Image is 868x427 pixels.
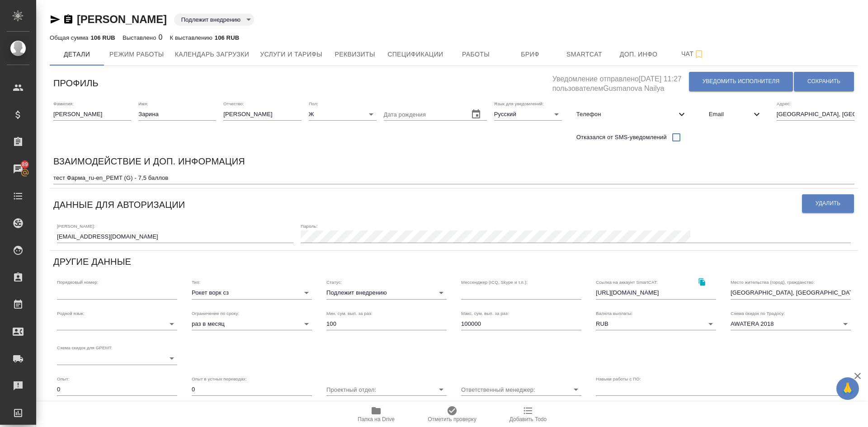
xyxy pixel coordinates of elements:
[326,286,447,299] div: Подлежит внедрению
[731,311,785,315] label: Схема скидок по Традосу:
[461,311,509,315] label: Макс. сум. вып. за раз:
[596,311,632,315] label: Валюта выплаты:
[693,49,704,60] svg: Подписаться
[509,416,547,422] span: Добавить Todo
[702,104,769,124] div: Email
[617,49,660,60] span: Доп. инфо
[192,376,247,381] label: Опыт в устных переводах:
[192,318,312,330] div: раз в месяц
[671,48,715,60] span: Чат
[435,383,448,396] button: Open
[570,383,582,396] button: Open
[53,197,185,212] h6: Данные для авторизации
[414,402,490,427] button: Отметить проверку
[333,49,377,60] span: Реквизиты
[57,376,70,381] label: Опыт:
[596,376,641,381] label: Навыки работы с ПО:
[454,49,498,60] span: Работы
[170,34,215,41] p: К выставлению
[693,272,711,291] button: Скопировать ссылку
[709,110,751,119] span: Email
[63,14,74,25] button: Скопировать ссылку
[596,318,716,330] div: RUB
[77,13,167,25] a: [PERSON_NAME]
[90,34,115,41] p: 106 RUB
[57,224,95,228] label: [PERSON_NAME]:
[326,311,373,315] label: Мин. сум. вып. за раз:
[301,224,317,228] label: Пароль:
[794,72,854,91] button: Сохранить
[576,110,676,119] span: Телефон
[494,101,544,106] label: Язык для уведомлений:
[53,254,131,269] h6: Другие данные
[57,311,85,315] label: Родной язык:
[703,78,779,85] span: Уведомить исполнителя
[338,402,414,427] button: Папка на Drive
[563,49,606,60] span: Smartcat
[596,280,658,285] label: Ссылка на аккаунт SmartCAT:
[123,34,159,41] p: Выставлено
[309,108,377,121] div: Ж
[326,280,342,285] label: Статус:
[260,49,322,60] span: Услуги и тарифы
[387,49,443,60] span: Спецификации
[576,133,667,142] span: Отказался от SMS-уведомлений
[569,104,694,124] div: Телефон
[689,72,793,91] button: Уведомить исполнителя
[192,280,200,285] label: Тип:
[50,34,90,41] p: Общая сумма
[309,101,318,106] label: Пол:
[731,280,815,285] label: Место жительства (город), гражданство:
[461,280,528,285] label: Мессенджер (ICQ, Skype и т.п.):
[836,377,859,400] button: 🙏
[494,108,562,121] div: Русский
[358,416,395,422] span: Папка на Drive
[509,49,552,60] span: Бриф
[179,16,243,23] button: Подлежит внедрению
[50,14,61,25] button: Скопировать ссылку для ЯМессенджера
[55,49,99,60] span: Детали
[109,49,164,60] span: Режим работы
[53,101,74,106] label: Фамилия:
[215,34,239,41] p: 106 RUB
[53,76,99,90] h6: Профиль
[731,318,851,330] div: AWATERA 2018
[223,101,244,106] label: Отчество:
[57,280,98,285] label: Порядковый номер:
[490,402,566,427] button: Добавить Todo
[816,200,840,207] span: Удалить
[53,154,245,169] h6: Взаимодействие и доп. информация
[840,379,855,398] span: 🙏
[552,70,689,94] h5: Уведомление отправлено [DATE] 11:27 пользователем Gusmanova Nailya
[192,311,239,315] label: Ограничение по сроку:
[175,49,250,60] span: Календарь загрузки
[16,160,33,169] span: 89
[807,78,840,85] span: Сохранить
[138,101,148,106] label: Имя:
[802,194,854,213] button: Удалить
[777,101,791,106] label: Адрес:
[57,346,113,350] label: Схема скидок для GPEMT:
[428,416,476,422] span: Отметить проверку
[192,286,312,299] div: Рокет ворк сз
[174,14,254,26] div: Подлежит внедрению
[123,32,163,43] div: 0
[2,158,34,180] a: 89
[53,174,854,181] textarea: тест Фарма_ru-en_PEMT (G) - 7,5 баллов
